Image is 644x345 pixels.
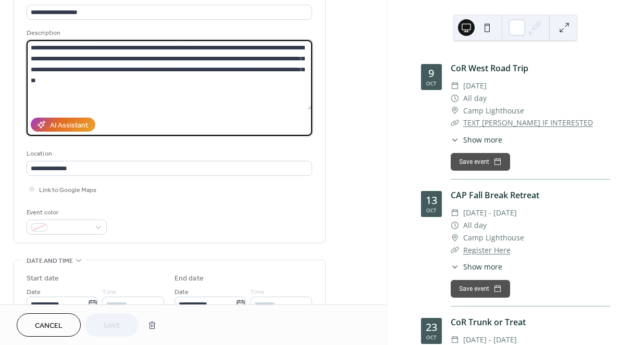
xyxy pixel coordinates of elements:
span: Show more [463,134,502,145]
span: Time [250,287,265,298]
span: Camp Lighthouse [463,232,524,244]
div: ​ [451,105,459,117]
span: [DATE] [463,80,487,92]
a: CoR Trunk or Treat [451,316,526,328]
div: ​ [451,219,459,232]
span: Date and time [27,255,73,266]
button: Save event [451,153,510,171]
div: 23 [426,322,437,333]
div: 13 [426,195,437,206]
div: ​ [451,244,459,257]
span: Date [27,287,41,298]
div: ​ [451,80,459,92]
div: ​ [451,117,459,129]
button: Cancel [17,313,81,337]
span: Cancel [35,321,63,331]
a: TEXT [PERSON_NAME] IF INTERESTED [463,118,593,127]
div: Description [27,28,310,39]
a: CAP Fall Break Retreat [451,189,539,201]
div: ​ [451,261,459,272]
div: ​ [451,134,459,145]
div: Event color [27,207,105,218]
div: Oct [426,81,437,86]
button: AI Assistant [31,118,95,132]
div: Location [27,148,310,159]
div: Oct [426,208,437,213]
span: All day [463,219,487,232]
span: All day [463,92,487,105]
div: Start date [27,273,59,284]
div: 9 [428,68,434,79]
span: Date [175,287,189,298]
div: ​ [451,207,459,219]
div: End date [175,273,204,284]
span: Show more [463,261,502,272]
button: Save event [451,280,510,298]
button: ​Show more [451,134,502,145]
span: Link to Google Maps [39,185,96,196]
button: ​Show more [451,261,502,272]
span: Time [102,287,117,298]
span: Camp Lighthouse [463,105,524,117]
a: CoR West Road Trip [451,62,528,74]
div: Oct [426,335,437,340]
span: [DATE] - [DATE] [463,207,517,219]
div: ​ [451,92,459,105]
a: Register Here [463,245,511,255]
div: AI Assistant [50,120,88,131]
div: ​ [451,232,459,244]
